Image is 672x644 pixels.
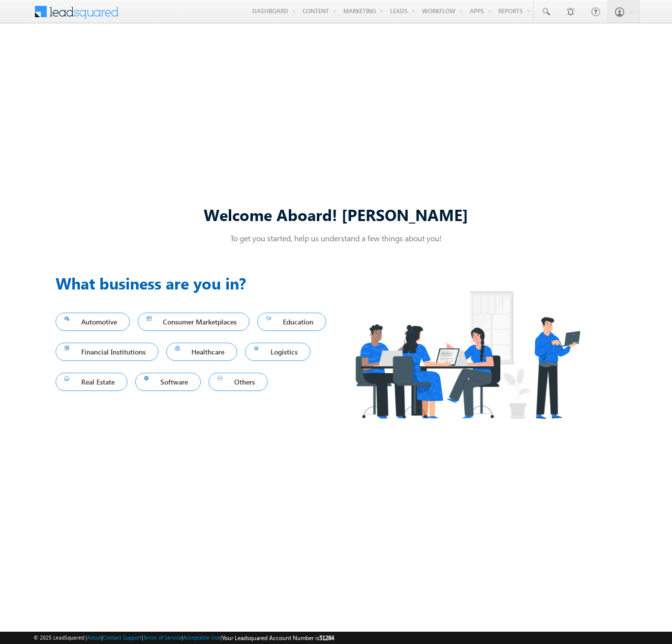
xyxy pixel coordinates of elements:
span: Others [217,375,259,388]
span: Financial Institutions [64,345,150,358]
span: Consumer Marketplaces [147,315,241,328]
span: Software [144,375,192,388]
span: Real Estate [64,375,119,388]
span: Education [266,315,317,328]
a: About [87,634,101,641]
a: Acceptable Use [183,634,220,641]
span: Your Leadsquared Account Number is [222,634,334,642]
a: Contact Support [103,634,142,641]
img: Industry.png [336,271,599,438]
span: 51284 [319,634,334,642]
p: To get you started, help us understand a few things about you! [56,233,616,243]
span: © 2025 LeadSquared | | | | | [33,633,334,643]
div: Welcome Aboard! [PERSON_NAME] [56,204,616,225]
h3: What business are you in? [56,271,336,295]
span: Healthcare [175,345,229,358]
span: Automotive [64,315,121,328]
span: Logistics [254,345,302,358]
a: Terms of Service [143,634,182,641]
